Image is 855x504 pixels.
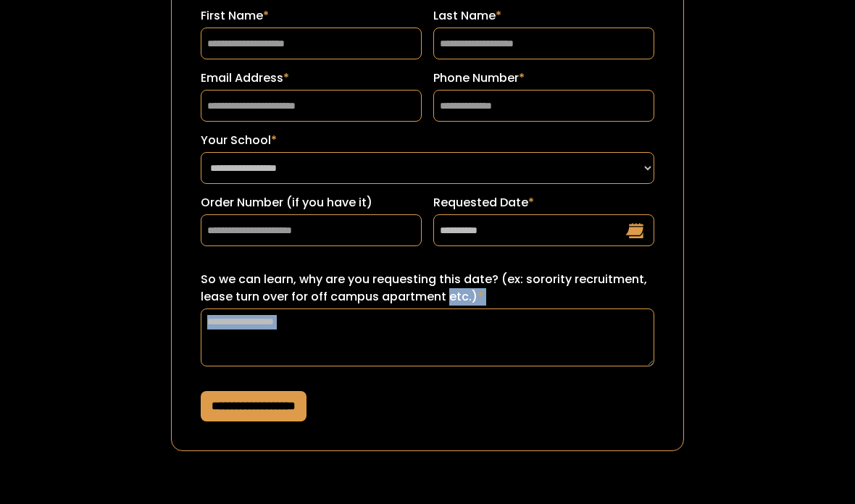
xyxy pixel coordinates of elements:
[433,70,654,87] label: Phone Number
[201,271,654,306] label: So we can learn, why are you requesting this date? (ex: sorority recruitment, lease turn over for...
[433,7,654,25] label: Last Name
[433,194,654,211] label: Requested Date
[201,7,422,25] label: First Name
[201,194,422,211] label: Order Number (if you have it)
[201,132,654,149] label: Your School
[201,70,422,87] label: Email Address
